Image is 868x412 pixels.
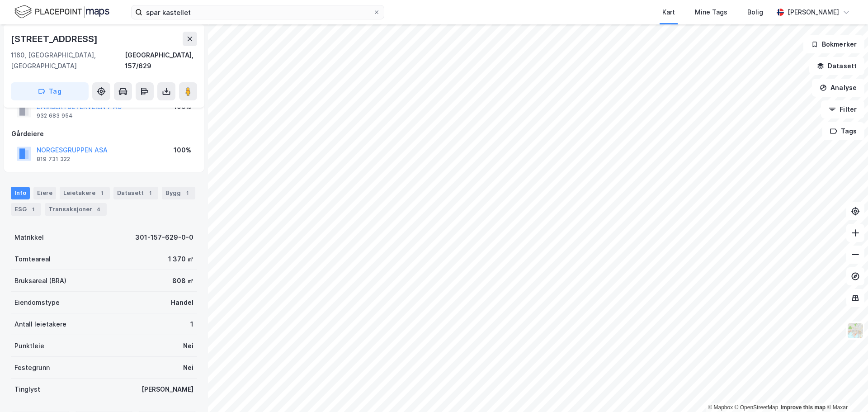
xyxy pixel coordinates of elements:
div: Handel [171,297,193,308]
div: Bruksareal (BRA) [14,275,66,286]
div: Bygg [162,187,195,199]
button: Filter [821,100,864,118]
div: 932 683 954 [37,112,73,119]
button: Bokmerker [803,35,864,53]
div: Leietakere [60,187,110,199]
div: 1 [183,189,192,198]
img: logo.f888ab2527a4732fd821a326f86c7f29.svg [14,4,109,20]
button: Tag [11,82,89,100]
div: 1 370 ㎡ [168,254,193,265]
div: Punktleie [14,341,44,351]
button: Analyse [812,79,864,97]
div: Transaksjoner [45,203,107,216]
div: [GEOGRAPHIC_DATA], 157/629 [125,50,197,71]
div: 808 ㎡ [172,275,193,286]
div: Mine Tags [695,7,727,18]
div: [PERSON_NAME] [142,384,193,395]
div: Tomteareal [14,254,51,265]
div: Info [11,187,30,199]
div: 4 [94,205,103,214]
div: 1 [190,319,193,330]
div: 819 731 322 [37,156,70,163]
button: Datasett [809,57,864,75]
div: 1 [28,205,38,214]
div: Kart [662,7,675,18]
div: 301-157-629-0-0 [135,232,193,243]
a: Improve this map [781,404,826,411]
div: Nei [183,341,193,351]
iframe: Chat Widget [823,369,868,412]
div: [STREET_ADDRESS] [11,32,99,46]
div: Nei [183,362,193,373]
div: Tinglyst [14,384,40,395]
img: Z [847,322,864,339]
button: Tags [822,122,864,140]
div: Antall leietakere [14,319,66,330]
div: Matrikkel [14,232,44,243]
input: Søk på adresse, matrikkel, gårdeiere, leietakere eller personer [142,5,373,19]
div: ESG [11,203,41,216]
div: 1 [97,189,106,198]
div: 1 [146,189,155,198]
div: Datasett [113,187,158,199]
div: Eiendomstype [14,297,60,308]
div: Bolig [747,7,763,18]
a: Mapbox [708,404,733,411]
div: [PERSON_NAME] [788,7,839,18]
div: Eiere [33,187,56,199]
div: Gårdeiere [11,128,197,139]
div: 1160, [GEOGRAPHIC_DATA], [GEOGRAPHIC_DATA] [11,50,125,71]
div: Festegrunn [14,362,50,373]
a: OpenStreetMap [735,404,778,411]
div: 100% [174,145,191,156]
